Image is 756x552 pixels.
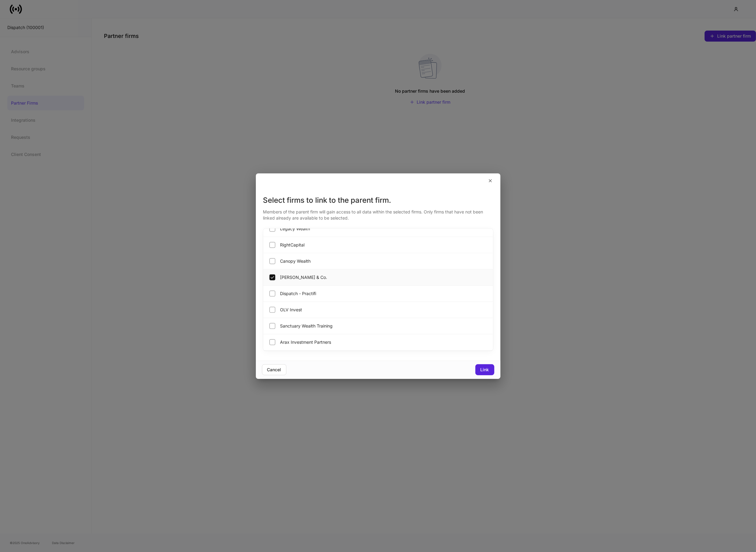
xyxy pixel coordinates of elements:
[475,364,494,375] button: Link
[481,368,489,372] div: Link
[280,226,310,232] span: Legacy Wealth
[280,258,311,264] span: Canopy Wealth
[263,195,493,205] div: Select firms to link to the parent firm.
[280,339,331,345] span: Arax Investment Partners
[280,274,327,280] span: [PERSON_NAME] & Co.
[262,364,286,375] button: Cancel
[280,323,333,329] span: Sanctuary Wealth Training
[263,205,493,221] div: Members of the parent firm will gain access to all data within the selected firms. Only firms tha...
[280,242,305,248] span: RightCapital
[280,291,316,297] span: Dispatch - Practifi
[280,307,302,313] span: OLV Invest
[267,368,281,372] div: Cancel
